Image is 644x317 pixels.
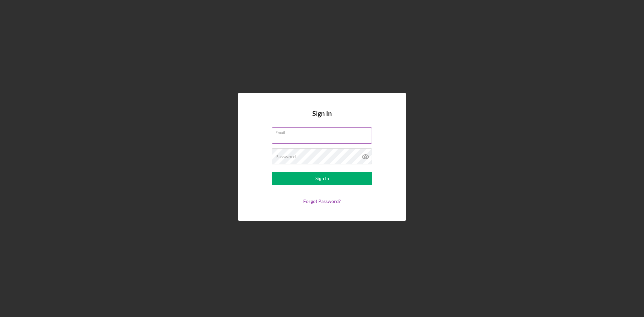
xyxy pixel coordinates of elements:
label: Password [275,154,296,159]
div: Sign In [315,172,329,185]
h4: Sign In [312,110,332,127]
button: Sign In [272,172,372,185]
label: Email [275,128,372,135]
a: Forgot Password? [303,198,341,204]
